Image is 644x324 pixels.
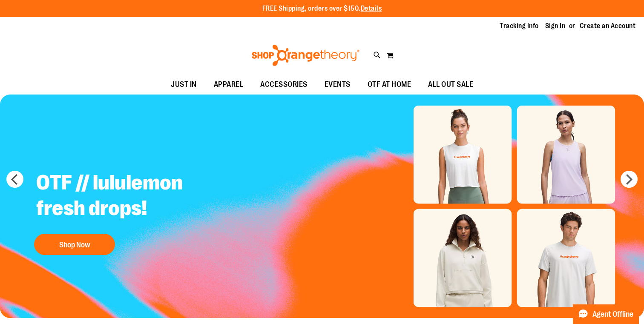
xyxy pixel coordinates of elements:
a: Details [361,5,382,12]
button: Shop Now [34,234,115,255]
a: Sign In [545,21,566,31]
span: JUST IN [171,75,197,94]
h2: OTF // lululemon fresh drops! [30,163,241,229]
button: prev [6,171,23,188]
span: ALL OUT SALE [428,75,473,94]
span: ACCESSORIES [260,75,308,94]
span: Agent Offline [592,310,633,318]
span: EVENTS [325,75,351,94]
a: Tracking Info [500,21,539,31]
button: next [621,171,638,188]
span: APPAREL [214,75,244,94]
button: Agent Offline [573,304,639,324]
a: Create an Account [580,21,636,31]
p: FREE Shipping, orders over $150. [262,4,382,14]
a: OTF // lululemon fresh drops! Shop Now [30,163,241,259]
span: OTF AT HOME [368,75,411,94]
img: Shop Orangetheory [250,45,361,66]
